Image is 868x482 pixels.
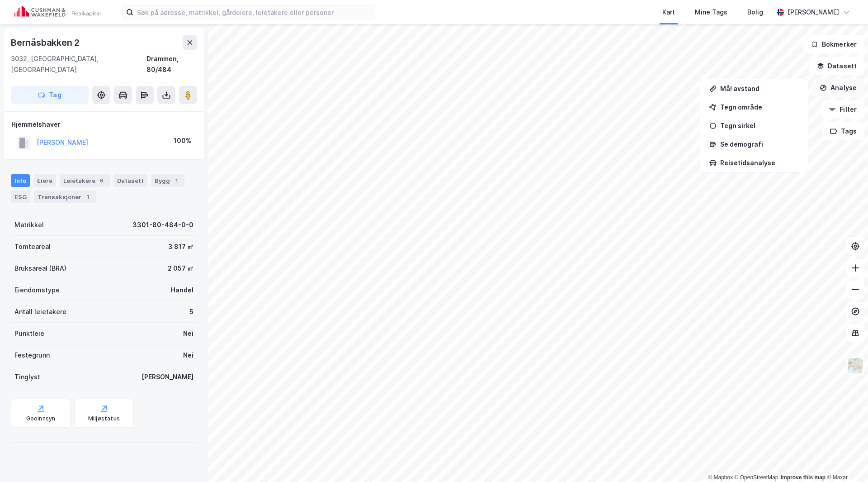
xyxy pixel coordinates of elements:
[97,176,106,185] div: 6
[822,122,864,140] button: Tags
[803,35,864,53] button: Bokmerker
[720,140,799,148] div: Se demografi
[788,7,839,18] div: [PERSON_NAME]
[847,357,864,374] img: Z
[14,263,66,274] div: Bruksareal (BRA)
[33,174,56,187] div: Eiere
[14,241,51,252] div: Tomteareal
[14,285,60,296] div: Eiendomstype
[662,7,675,18] div: Kart
[83,192,92,201] div: 1
[11,174,30,187] div: Info
[34,191,96,203] div: Transaksjoner
[11,86,89,104] button: Tag
[183,350,193,361] div: Nei
[695,7,727,18] div: Mine Tags
[132,220,193,230] div: 3301-80-484-0-0
[172,176,181,185] div: 1
[11,191,30,203] div: ESG
[168,263,193,274] div: 2 057 ㎡
[174,135,191,146] div: 100%
[11,53,146,75] div: 3032, [GEOGRAPHIC_DATA], [GEOGRAPHIC_DATA]
[14,6,100,19] img: cushman-wakefield-realkapital-logo.202ea83816669bd177139c58696a8fa1.svg
[735,474,778,481] a: OpenStreetMap
[151,174,184,187] div: Bygg
[183,328,193,339] div: Nei
[14,220,44,230] div: Matrikkel
[189,306,193,317] div: 5
[720,122,799,129] div: Tegn sirkel
[809,57,864,75] button: Datasett
[14,306,66,317] div: Antall leietakere
[60,174,110,187] div: Leietakere
[812,79,864,97] button: Analyse
[781,474,826,481] a: Improve this map
[747,7,763,18] div: Bolig
[142,372,193,382] div: [PERSON_NAME]
[720,103,799,111] div: Tegn område
[168,241,193,252] div: 3 817 ㎡
[14,372,40,382] div: Tinglyst
[720,85,799,92] div: Mål avstand
[146,53,197,75] div: Drammen, 80/484
[821,100,864,119] button: Filter
[708,474,733,481] a: Mapbox
[26,415,56,422] div: Geoinnsyn
[720,159,799,167] div: Reisetidsanalyse
[823,439,868,482] iframe: Chat Widget
[171,285,193,296] div: Handel
[133,5,375,19] input: Søk på adresse, matrikkel, gårdeiere, leietakere eller personer
[113,174,147,187] div: Datasett
[14,350,50,361] div: Festegrunn
[11,119,197,130] div: Hjemmelshaver
[823,439,868,482] div: Kontrollprogram for chat
[88,415,120,422] div: Miljøstatus
[14,328,44,339] div: Punktleie
[11,35,81,50] div: Bernåsbakken 2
